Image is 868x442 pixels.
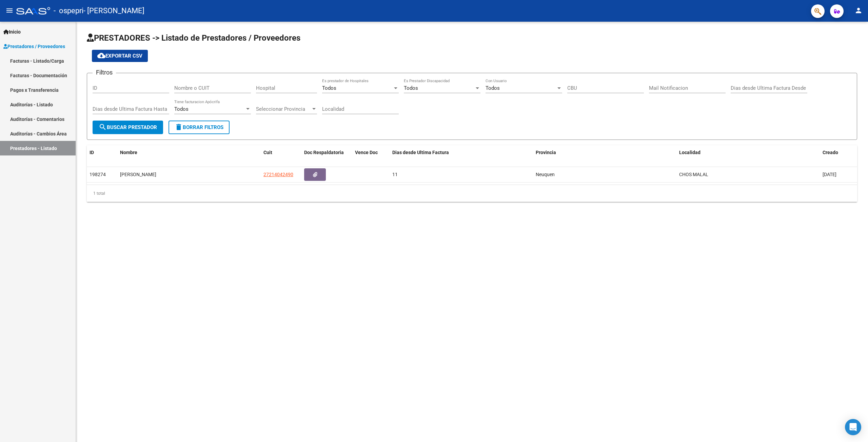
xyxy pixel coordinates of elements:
[486,85,500,91] span: Todos
[175,123,183,131] mat-icon: delete
[92,50,148,62] button: Exportar CSV
[117,145,261,160] datatable-header-cell: Nombre
[676,145,820,160] datatable-header-cell: Localidad
[261,145,301,160] datatable-header-cell: Cuit
[97,51,105,60] mat-icon: cloud_download
[536,150,556,155] span: Provincia
[392,150,449,155] span: Dias desde Ultima Factura
[90,172,106,177] span: 198274
[304,150,344,155] span: Doc Respaldatoria
[301,145,352,160] datatable-header-cell: Doc Respaldatoria
[263,150,272,155] span: Cuit
[404,85,418,91] span: Todos
[5,6,14,15] mat-icon: menu
[679,172,708,177] span: CHOS MALAL
[536,172,555,177] span: Neuquen
[352,145,390,160] datatable-header-cell: Vence Doc
[87,185,857,202] div: 1 total
[3,28,21,36] span: Inicio
[99,124,157,130] span: Buscar Prestador
[823,150,838,155] span: Creado
[263,172,293,177] span: 27214042490
[175,124,223,130] span: Borrar Filtros
[93,68,116,77] h3: Filtros
[169,121,230,134] button: Borrar Filtros
[90,150,94,155] span: ID
[679,150,701,155] span: Localidad
[355,150,378,155] span: Vence Doc
[174,106,189,112] span: Todos
[93,121,163,134] button: Buscar Prestador
[392,172,398,177] span: 11
[820,145,857,160] datatable-header-cell: Creado
[3,43,65,50] span: Prestadores / Proveedores
[120,171,258,178] div: [PERSON_NAME]
[322,85,336,91] span: Todos
[99,123,107,131] mat-icon: search
[97,53,142,59] span: Exportar CSV
[823,172,836,177] span: [DATE]
[845,419,861,435] div: Open Intercom Messenger
[120,150,137,155] span: Nombre
[54,3,83,18] span: - ospepri
[854,6,863,15] mat-icon: person
[533,145,676,160] datatable-header-cell: Provincia
[87,145,117,160] datatable-header-cell: ID
[390,145,533,160] datatable-header-cell: Dias desde Ultima Factura
[87,33,300,43] span: PRESTADORES -> Listado de Prestadores / Proveedores
[83,3,144,18] span: - [PERSON_NAME]
[256,106,311,112] span: Seleccionar Provincia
